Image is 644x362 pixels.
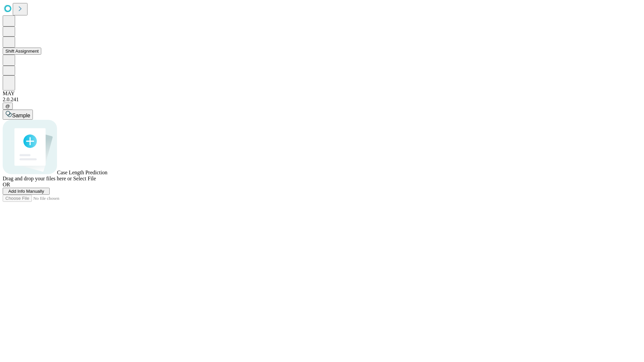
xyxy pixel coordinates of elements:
[3,176,72,181] span: Drag and drop your files here or
[3,48,41,55] button: Shift Assignment
[12,113,30,118] span: Sample
[3,188,50,195] button: Add Info Manually
[5,104,10,109] span: @
[3,103,13,110] button: @
[73,176,96,181] span: Select File
[57,170,107,175] span: Case Length Prediction
[3,90,641,97] div: MAY
[3,97,641,103] div: 2.0.241
[3,182,10,187] span: OR
[3,110,33,120] button: Sample
[8,189,44,194] span: Add Info Manually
